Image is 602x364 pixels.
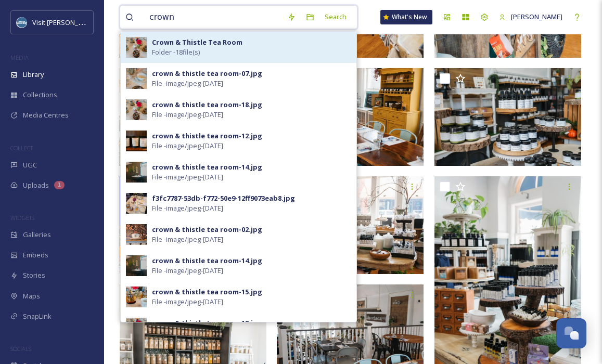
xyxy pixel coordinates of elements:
button: Open Chat [556,318,586,348]
span: Embeds [23,250,48,260]
div: 1 [54,181,65,189]
span: Collections [23,90,57,100]
a: [PERSON_NAME] [494,7,568,27]
img: f94b6a20-9ceb-4c71-8064-153d797d58e8.jpg [126,37,147,58]
img: 5073b83e-37e7-484a-b5aa-74570793d90d.jpg [126,131,147,151]
span: File - image/jpeg - [DATE] [152,141,223,151]
img: 2b3c3d23-ca44-43fb-bc3c-cd115bdc1dea.jpg [126,255,147,276]
span: UGC [23,160,37,170]
span: File - image/jpeg - [DATE] [152,79,223,88]
span: WIDGETS [10,214,34,222]
span: MEDIA [10,54,29,61]
img: 315f425c-9b04-4199-b624-2a9d19ca3bb0.jpg [126,318,147,339]
strong: Crown & Thistle Tea Room [152,37,242,47]
img: waypoint-11.jpg [434,68,581,166]
div: crown & thistle tea room-02.jpg [152,225,262,235]
img: waypoint-04.jpg [120,68,266,166]
span: File - image/jpeg - [DATE] [152,297,223,307]
span: File - image/jpeg - [DATE] [152,110,223,120]
span: Stories [23,270,45,280]
div: f3fc7787-53db-f772-50e9-12ff9073eab8.jpg [152,193,295,203]
img: 1bfd6ff7-8f88-49e0-b847-31f5690b352d.jpg [126,224,147,245]
div: crown & thistle tea room-14.jpg [152,256,262,266]
span: [PERSON_NAME] [511,12,562,21]
input: Search your library [144,6,282,29]
img: af97cd33-6ef3-46b6-aca3-796907a4656a.jpg [126,193,147,214]
span: File - image/jpeg - [DATE] [152,172,223,182]
div: Search [319,7,352,27]
img: efb1c45d-de0a-4a1d-b174-d97c712ad4e8.jpg [126,287,147,307]
span: Galleries [23,230,51,240]
div: crown & thistle tea room-12.jpg [152,131,262,141]
span: Folder - 18 file(s) [152,47,200,57]
div: crown & thistle tea room-18.jpg [152,318,262,328]
span: COLLECT [10,144,33,152]
div: crown & thistle tea room-18.jpg [152,100,262,110]
span: Uploads [23,180,49,190]
span: File - image/jpeg - [DATE] [152,235,223,244]
span: File - image/jpeg - [DATE] [152,203,223,213]
a: What's New [380,10,432,24]
span: File - image/jpeg - [DATE] [152,266,223,276]
div: crown & thistle tea room-15.jpg [152,287,262,297]
span: Maps [23,291,40,301]
div: crown & thistle tea room-14.jpg [152,162,262,172]
img: images.png [17,17,27,28]
span: SOCIALS [10,345,31,353]
span: SnapLink [23,311,52,321]
img: 6e9dfb25-c6fc-493f-9c83-060ad68ca1f0.jpg [126,162,147,183]
img: c2236a3c-46f5-47b3-839d-3f6a7e470c22.jpg [126,68,147,89]
span: Library [23,70,44,80]
div: crown & thistle tea room-07.jpg [152,69,262,79]
img: f94b6a20-9ceb-4c71-8064-153d797d58e8.jpg [126,99,147,120]
span: Visit [PERSON_NAME] [32,17,98,27]
span: Media Centres [23,110,69,120]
